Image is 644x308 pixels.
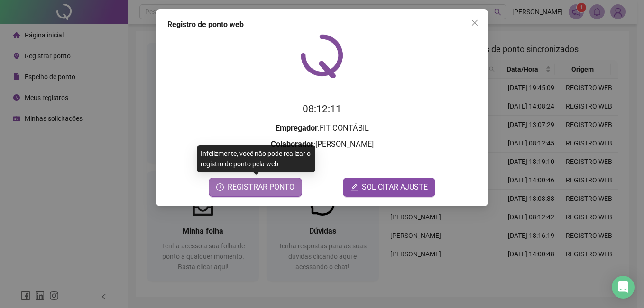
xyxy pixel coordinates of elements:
h3: : FIT CONTÁBIL [167,122,477,135]
div: Registro de ponto web [167,19,477,30]
time: 08:12:11 [303,103,341,115]
strong: Empregador [276,124,318,133]
div: Open Intercom Messenger [612,276,635,299]
button: editSOLICITAR AJUSTE [343,178,435,197]
span: REGISTRAR PONTO [228,181,294,193]
span: clock-circle [216,183,224,191]
span: SOLICITAR AJUSTE [362,181,428,193]
div: Infelizmente, você não pode realizar o registro de ponto pela web [197,145,315,172]
button: REGISTRAR PONTO [209,178,302,197]
span: close [471,19,478,27]
button: Close [467,15,482,30]
h3: : [PERSON_NAME] [167,138,477,151]
img: QRPoint [301,34,343,78]
span: edit [350,183,358,191]
strong: Colaborador [271,140,313,149]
